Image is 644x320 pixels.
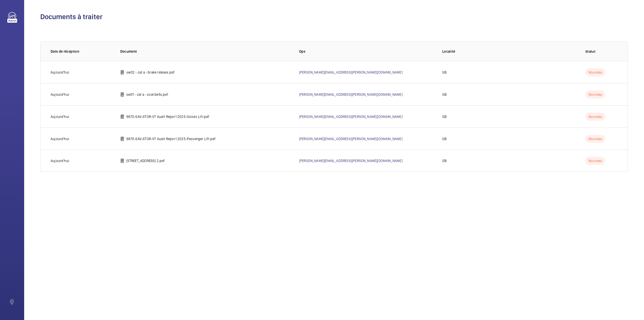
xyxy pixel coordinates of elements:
[442,70,447,75] p: GB
[585,49,618,54] p: Statut
[51,158,69,163] p: Aujourd'hui
[126,114,210,119] p: 9870-SAV-STOR-VT Audit Report 2025-Goods Lift.pdf
[299,159,403,163] a: [PERSON_NAME][EMAIL_ADDRESS][PERSON_NAME][DOMAIN_NAME]
[442,92,447,97] p: GB
[299,137,403,141] a: [PERSON_NAME][EMAIL_ADDRESS][PERSON_NAME][DOMAIN_NAME]
[299,49,434,54] p: Ops
[51,49,112,54] p: Date de réception
[126,92,168,97] p: sw01 - cat a - coat belts.pdf
[442,114,447,119] p: GB
[442,136,447,141] p: GB
[585,113,605,121] p: Nouveau
[126,158,165,163] p: [STREET_ADDRESS] 2.pdf
[299,70,403,74] a: [PERSON_NAME][EMAIL_ADDRESS][PERSON_NAME][DOMAIN_NAME]
[126,136,216,141] p: 9870-SAV-STOR-VT Audit Report 2025-Passenger Lift.pdf
[120,49,291,54] p: Document
[585,157,605,165] p: Nouveau
[442,49,577,54] p: Localité
[51,70,69,75] p: Aujourd'hui
[40,12,628,21] h1: Documents à traiter
[51,114,69,119] p: Aujourd'hui
[51,92,69,97] p: Aujourd'hui
[299,115,403,119] a: [PERSON_NAME][EMAIL_ADDRESS][PERSON_NAME][DOMAIN_NAME]
[51,136,69,141] p: Aujourd'hui
[442,158,447,163] p: GB
[585,135,605,143] p: Nouveau
[299,92,403,97] a: [PERSON_NAME][EMAIL_ADDRESS][PERSON_NAME][DOMAIN_NAME]
[585,68,605,76] p: Nouveau
[126,70,175,75] p: sw02 - cat a - brake release.pdf
[585,90,605,99] p: Nouveau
